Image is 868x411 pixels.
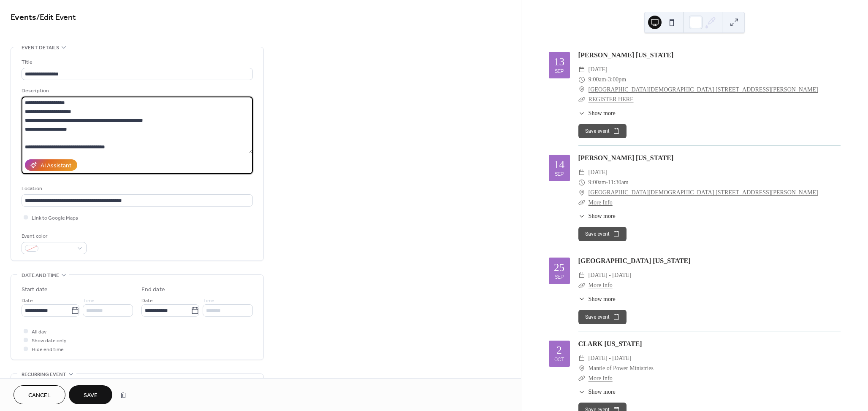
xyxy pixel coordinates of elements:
div: ​ [578,280,585,290]
span: Mantle of Power Ministries [589,363,654,373]
span: Show more [589,387,616,396]
span: Cancel [28,391,51,400]
span: 9:00am [589,75,606,85]
div: ​ [578,212,585,220]
span: Show more [589,295,616,304]
div: ​ [578,270,585,280]
div: Title [22,58,251,67]
span: 9:00am [589,177,606,188]
div: AI Assistant [41,161,71,170]
span: Time [83,296,95,305]
button: Save event [578,310,627,324]
button: AI Assistant [25,159,77,171]
div: Oct [554,357,564,363]
span: Hide end time [32,345,64,354]
span: [DATE] - [DATE] [589,270,632,280]
button: ​Show more [578,387,616,396]
div: Sep [555,69,564,74]
button: Save [69,385,112,404]
div: ​ [578,188,585,198]
span: / Edit Event [36,9,76,26]
span: Date [141,296,153,305]
span: Link to Google Maps [32,214,78,223]
div: 14 [554,159,564,170]
div: Description [22,86,251,95]
div: Event color [22,232,85,241]
a: [GEOGRAPHIC_DATA] [US_STATE] [578,257,691,264]
button: Cancel [14,385,65,404]
div: ​ [578,353,585,363]
div: ​ [578,64,585,75]
span: Save [84,391,98,400]
a: More Info [589,375,613,381]
div: ​ [578,177,585,188]
div: End date [141,285,165,294]
span: Recurring event [22,370,66,379]
span: Show more [589,212,616,220]
a: [GEOGRAPHIC_DATA][DEMOGRAPHIC_DATA] [STREET_ADDRESS][PERSON_NAME] [589,85,818,95]
div: 13 [554,56,564,67]
div: ​ [578,363,585,373]
div: ​ [578,387,585,396]
div: Sep [555,274,564,280]
span: 11:30am [608,177,628,188]
span: All day [32,328,46,336]
a: Events [11,9,36,26]
span: - [606,177,608,188]
button: ​Show more [578,295,616,304]
div: Location [22,184,251,193]
span: Time [203,296,214,305]
span: 3:00pm [608,75,626,85]
div: ​ [578,198,585,208]
button: ​Show more [578,212,616,220]
a: More Info [589,199,613,206]
a: REGISTER HERE [589,96,634,102]
button: Save event [578,124,627,138]
div: Sep [555,172,564,177]
span: [DATE] - [DATE] [589,353,632,363]
a: More Info [589,282,613,288]
div: Start date [22,285,48,294]
div: ​ [578,85,585,95]
span: Event details [22,43,59,52]
div: ​ [578,373,585,384]
button: ​Show more [578,109,616,118]
span: Date and time [22,271,59,280]
span: Show more [589,109,616,118]
div: 2 [556,345,562,355]
span: Date [22,296,33,305]
span: [DATE] [589,64,608,75]
a: [GEOGRAPHIC_DATA][DEMOGRAPHIC_DATA] [STREET_ADDRESS][PERSON_NAME] [589,188,818,198]
a: CLARK [US_STATE] [578,340,642,347]
span: Show date only [32,336,66,345]
div: 25 [554,262,564,273]
div: ​ [578,75,585,85]
span: - [606,75,608,85]
div: ​ [578,167,585,177]
div: ​ [578,94,585,105]
div: ​ [578,295,585,304]
div: ​ [578,109,585,118]
span: [DATE] [589,167,608,177]
a: [PERSON_NAME] [US_STATE] [578,154,674,161]
button: Save event [578,227,627,241]
a: [PERSON_NAME] [US_STATE] [578,51,674,59]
